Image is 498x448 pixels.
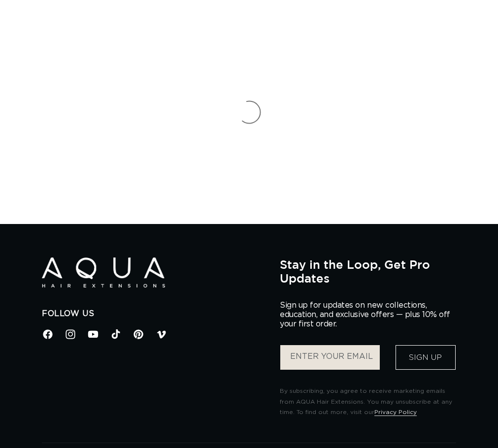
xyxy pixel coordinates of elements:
button: Sign Up [396,345,456,370]
p: By subscribing, you agree to receive marketing emails from AQUA Hair Extensions. You may unsubscr... [280,386,456,418]
img: Aqua Hair Extensions [42,257,165,288]
a: Privacy Policy [374,409,417,415]
p: Sign up for updates on new collections, education, and exclusive offers — plus 10% off your first... [280,301,456,329]
h2: Follow Us [42,309,265,319]
input: ENTER YOUR EMAIL [280,345,380,370]
h2: Stay in the Loop, Get Pro Updates [280,257,456,285]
